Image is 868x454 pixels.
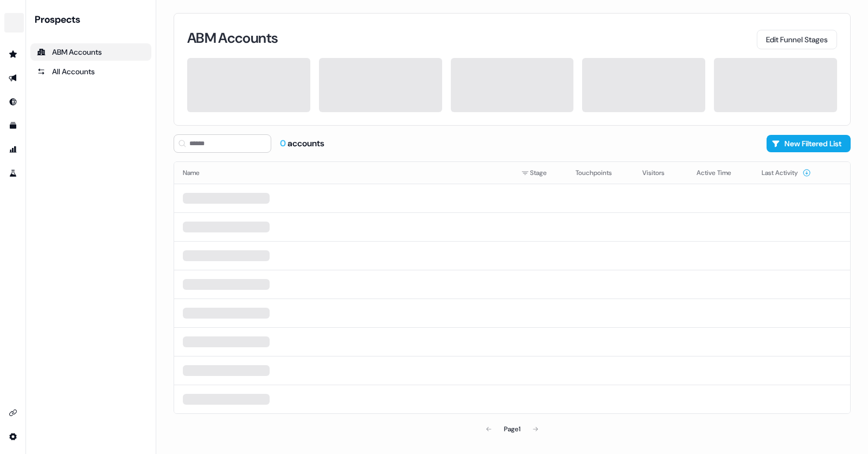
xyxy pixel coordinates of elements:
a: Go to integrations [4,404,22,421]
button: Touchpoints [576,163,625,183]
div: accounts [280,138,324,150]
button: Visitors [642,163,678,183]
div: Prospects [35,13,151,26]
h3: ABM Accounts [187,31,278,45]
button: Edit Funnel Stages [757,30,837,49]
div: ABM Accounts [37,47,145,57]
a: Go to prospects [4,46,22,63]
button: Active Time [697,163,744,183]
div: All Accounts [37,66,145,77]
button: Last Activity [762,163,811,183]
button: New Filtered List [767,135,851,152]
span: 0 [280,138,288,149]
a: Go to templates [4,117,22,134]
a: All accounts [30,63,151,80]
a: Go to experiments [4,165,22,182]
a: Go to attribution [4,141,22,158]
div: Page 1 [504,424,520,434]
th: Name [174,162,513,184]
a: Go to outbound experience [4,69,22,87]
a: ABM Accounts [30,43,151,61]
div: Stage [521,167,558,178]
a: Go to integrations [4,428,22,445]
a: Go to Inbound [4,93,22,111]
